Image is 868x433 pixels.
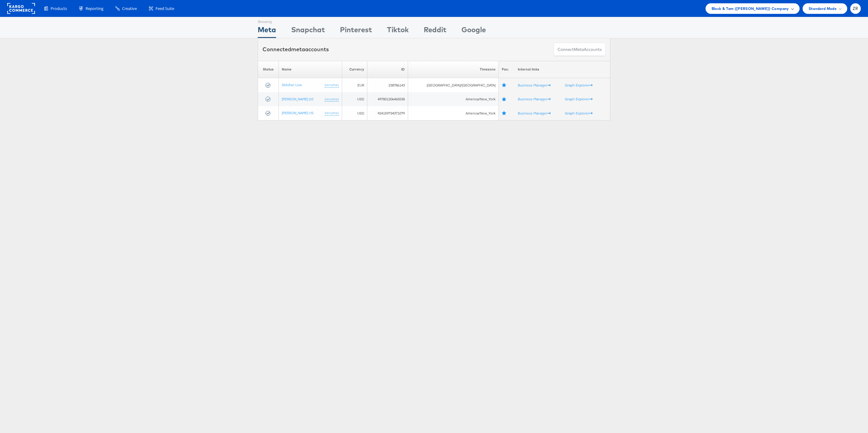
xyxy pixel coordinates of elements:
a: Graph Explorer [565,83,593,87]
a: Business Manager [518,83,551,87]
td: 924159734371079 [367,106,408,120]
div: Reddit [424,24,446,38]
th: Status [258,61,279,78]
td: USD [342,106,367,120]
th: Name [279,61,342,78]
a: (rename) [325,111,339,116]
td: [GEOGRAPHIC_DATA]/[GEOGRAPHIC_DATA] [408,78,499,92]
th: Timezone [408,61,499,78]
th: Currency [342,61,367,78]
div: Snapchat [291,24,325,38]
div: Pinterest [340,24,372,38]
div: Connected accounts [263,45,329,53]
td: 238786143 [367,78,408,92]
div: Meta [258,24,276,38]
th: ID [367,61,408,78]
a: Business Manager [518,97,551,101]
div: Tiktok [387,24,409,38]
td: America/New_York [408,92,499,106]
a: [PERSON_NAME] 2.0 [282,97,313,101]
a: [PERSON_NAME] US [282,111,313,115]
span: ZR [853,7,858,11]
span: Creative [122,6,137,11]
span: Standard Mode [809,5,837,12]
span: meta [574,47,584,52]
td: 497801206465538 [367,92,408,106]
a: (rename) [325,97,339,102]
td: USD [342,92,367,106]
a: Stitcher Live [282,83,302,87]
a: Graph Explorer [565,97,593,101]
a: (rename) [325,83,339,88]
div: Showing [258,17,276,24]
span: Products [51,6,67,11]
td: America/New_York [408,106,499,120]
span: meta [291,46,305,53]
span: Reporting [86,6,103,11]
div: Google [461,24,486,38]
span: Feed Suite [156,6,174,11]
span: Block & Tam ([PERSON_NAME]) Company [712,5,789,12]
td: EUR [342,78,367,92]
a: Business Manager [518,111,551,115]
a: Graph Explorer [565,111,593,115]
button: ConnectmetaAccounts [554,43,605,56]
